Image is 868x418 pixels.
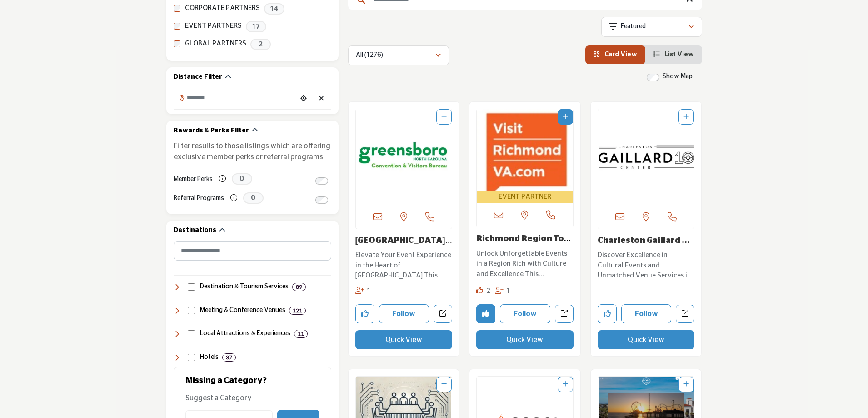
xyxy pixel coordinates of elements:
[174,171,213,187] label: Member Perks
[293,307,302,314] b: 121
[355,250,453,281] p: Elevate Your Event Experience in the Heart of [GEOGRAPHIC_DATA] This dynamic organization serves ...
[676,305,694,323] a: Open charleston-gaillard-center in new tab
[585,45,645,64] li: Card View
[243,192,264,204] span: 0
[441,114,447,120] a: Add To List
[200,282,289,292] h4: Destination & Tourism Services: Organizations and services that promote travel, tourism, and loca...
[355,248,453,281] a: Elevate Your Event Experience in the Heart of [GEOGRAPHIC_DATA] This dynamic organization serves ...
[594,51,637,58] a: View Card
[476,330,574,349] button: Quick View
[226,354,232,361] b: 37
[296,284,302,290] b: 89
[315,177,328,185] input: Switch to Member Perks
[297,89,310,109] div: Choose your current location
[174,126,249,136] h2: Rewards & Perks Filter
[348,45,449,65] button: All (1276)
[598,304,617,323] button: Like company
[174,5,180,12] input: CORPORATE PARTNERS checkbox
[495,286,511,297] div: Followers
[645,45,702,64] li: List View
[298,331,304,337] b: 11
[356,109,452,205] a: Open Listing in new tab
[563,381,568,388] a: Add To List
[476,247,574,280] a: Unlock Unforgettable Events in a Region Rich with Culture and Excellence This organization is ded...
[185,21,242,31] label: EVENT PARTNERS
[185,376,319,393] h2: Missing a Category?
[356,109,452,205] img: Greensboro Area CVB
[379,304,429,323] button: Follow
[188,330,195,337] input: Select Local Attractions & Experiences checkbox
[598,250,695,281] p: Discover Excellence in Cultural Events and Unmatched Venue Services in [GEOGRAPHIC_DATA] Based in...
[222,353,236,362] div: 37 Results For Hotels
[315,196,328,204] input: Switch to Referral Programs
[598,237,690,245] a: Charleston Gaillard ...
[664,51,694,58] span: List View
[200,306,285,315] h4: Meeting & Conference Venues: Facilities and spaces designed for business meetings, conferences, a...
[185,39,246,49] label: GLOBAL PARTNERS
[563,114,568,120] a: Add To List
[200,353,219,362] h4: Hotels: Accommodations ranging from budget to luxury, offering lodging, amenities, and services t...
[185,3,260,14] label: CORPORATE PARTNERS
[601,17,702,37] button: Featured
[174,73,222,82] h2: Distance Filter
[683,381,689,388] a: Add To List
[188,307,195,314] input: Select Meeting & Conference Venues checkbox
[174,241,331,261] input: Search Category
[188,354,195,361] input: Select Hotels checkbox
[441,381,447,388] a: Add To List
[292,283,306,291] div: 89 Results For Destination & Tourism Services
[200,329,290,338] h4: Local Attractions & Experiences: Entertainment, cultural, and recreational destinations that enha...
[555,305,574,323] a: Open richmond-region-tourism in new tab
[476,287,483,294] i: Likes
[355,330,453,349] button: Quick View
[356,51,383,60] p: All (1276)
[232,173,252,185] span: 0
[476,304,495,323] button: Remove Like button
[476,235,571,253] a: Richmond Region Tour...
[477,109,573,191] img: Richmond Region Tourism
[598,109,694,205] img: Charleston Gaillard Center
[598,109,694,205] a: Open Listing in new tab
[653,51,694,58] a: View List
[506,287,510,294] span: 1
[479,192,571,202] span: EVENT PARTNER
[663,72,693,81] label: Show Map
[621,304,672,323] button: Follow
[604,51,637,58] span: Card View
[174,141,331,162] p: Filter results to those listings which are offering exclusive member perks or referral programs.
[250,39,271,50] span: 2
[598,330,695,349] button: Quick View
[246,21,266,32] span: 17
[598,248,695,281] a: Discover Excellence in Cultural Events and Unmatched Venue Services in [GEOGRAPHIC_DATA] Based in...
[355,236,453,246] h3: Greensboro Area CVB
[486,287,490,294] span: 2
[434,305,452,323] a: Open greensboro-area-cvb in new tab
[315,89,329,109] div: Clear search location
[355,237,452,255] a: [GEOGRAPHIC_DATA] Area CVB
[174,40,180,47] input: GLOBAL PARTNERS checkbox
[355,304,374,323] button: Like company
[174,23,180,30] input: EVENT PARTNERS checkbox
[174,191,224,206] label: Referral Programs
[174,226,216,235] h2: Destinations
[294,330,308,338] div: 11 Results For Local Attractions & Experiences
[355,286,371,297] div: Followers
[683,114,689,120] a: Add To List
[621,22,646,31] p: Featured
[185,394,252,402] span: Suggest a Category
[289,307,306,315] div: 121 Results For Meeting & Conference Venues
[476,234,574,244] h3: Richmond Region Tourism
[476,249,574,280] p: Unlock Unforgettable Events in a Region Rich with Culture and Excellence This organization is ded...
[477,109,573,203] a: Open Listing in new tab
[264,3,284,15] span: 14
[188,283,195,291] input: Select Destination & Tourism Services checkbox
[500,304,550,323] button: Follow
[598,236,695,246] h3: Charleston Gaillard Center
[367,287,371,294] span: 1
[174,89,297,107] input: Search Location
